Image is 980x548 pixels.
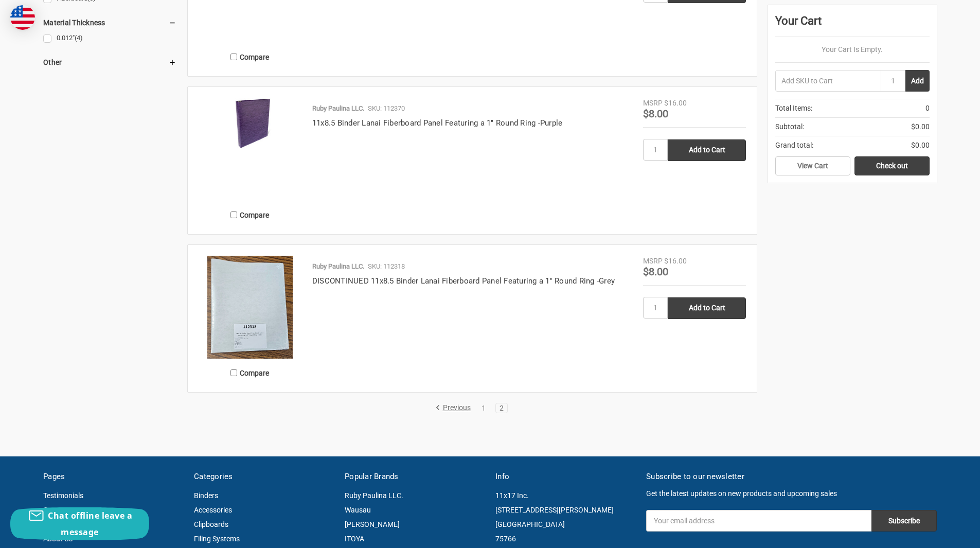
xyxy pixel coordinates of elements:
h5: Material Thickness [43,16,176,29]
a: Clipboards [194,520,228,528]
input: Your email address [646,510,871,532]
h5: Info [495,471,635,483]
h5: Other [43,56,176,68]
a: 1 [478,404,489,412]
input: Add to Cart [668,297,746,319]
a: Binders [194,491,218,500]
a: Filing Systems [194,535,240,543]
input: Add SKU to Cart [775,70,881,92]
a: DISCONTINUED 11x8.5 Binder Lanai Fiberboard Panel Featuring a 1" Round Ring -Grey [312,276,615,286]
h5: Pages [43,471,183,483]
span: Subtotal: [775,121,804,132]
label: Compare [199,364,301,381]
h5: Subscribe to our newsletter [646,471,937,483]
input: Compare [230,369,237,376]
span: (4) [75,34,83,42]
span: $8.00 [643,266,668,278]
a: Previous [435,403,474,413]
img: 11x8.5 Binder Lanai Fiberboard Panel Featuring a 1" Round Ring -Purple [199,98,301,149]
a: ITOYA [345,535,364,543]
a: View Cart [775,156,850,176]
div: Your Cart [775,12,930,37]
span: Chat offline leave a message [48,510,132,538]
span: $8.00 [643,108,668,120]
p: Ruby Paulina LLC. [312,103,364,114]
a: 11x8.5 Binder Lanai Fiberboard Panel Featuring a 1" Round Ring -Purple [199,98,301,201]
div: MSRP [643,256,663,267]
a: Accessories [194,506,232,514]
a: [PERSON_NAME] [345,520,400,528]
a: Check out [854,156,930,176]
p: SKU: 112318 [368,261,405,272]
input: Compare [230,54,237,60]
button: Chat offline leave a message [10,507,149,540]
span: $16.00 [664,99,687,107]
a: Testimonials [43,491,83,500]
p: Ruby Paulina LLC. [312,261,364,272]
p: Get the latest updates on new products and upcoming sales [646,488,937,499]
a: 11x8.5 Binder Lanai Fiberboard Panel Featuring a 1" Round Ring -Purple [312,118,563,128]
label: Compare [199,206,301,223]
span: $0.00 [911,140,930,151]
p: SKU: 112370 [368,103,405,114]
input: Compare [230,211,237,218]
div: MSRP [643,98,663,109]
p: Your Cart Is Empty. [775,44,930,55]
span: 0 [925,103,930,114]
span: Total Items: [775,103,812,114]
a: About Us [43,535,73,543]
a: Ruby Paulina LLC. [345,491,403,500]
a: Wausau [345,506,371,514]
a: 0.012" [43,31,176,45]
h5: Popular Brands [345,471,485,483]
a: 2 [496,404,507,412]
h5: Categories [194,471,334,483]
img: 11x8.5 Binder Lanai Fiberboard Panel Featuring a 1" Round Ring -Grey [199,256,301,359]
img: duty and tax information for United States [10,5,35,30]
span: Grand total: [775,140,813,151]
input: Add to Cart [668,139,746,161]
label: Compare [199,48,301,65]
span: $16.00 [664,257,687,265]
span: $0.00 [911,121,930,132]
button: Add [905,70,930,92]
